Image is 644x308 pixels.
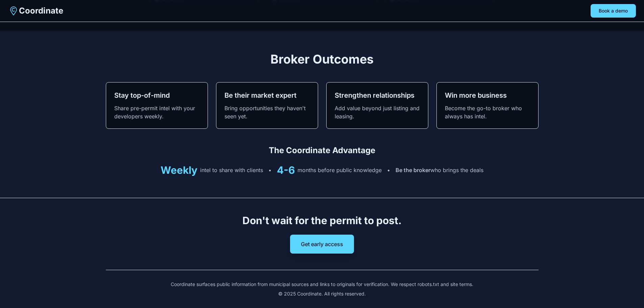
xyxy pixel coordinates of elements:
[224,104,310,120] p: Bring opportunities they haven't seen yet.
[297,166,382,174] span: months before public knowledge
[19,5,63,16] span: Coordinate
[161,164,197,176] span: Weekly
[114,104,199,120] p: Share pre-permit intel with your developers weekly.
[396,167,430,173] span: Be the broker
[106,145,539,156] h3: The Coordinate Advantage
[277,164,295,176] span: 4-6
[290,235,354,254] button: Get early access
[396,166,483,174] div: who brings the deals
[445,104,530,120] p: Become the go-to broker who always has intel.
[114,91,199,100] h3: Stay top-of-mind
[106,52,539,66] h2: Broker Outcomes
[268,166,271,174] div: •
[106,290,539,297] p: © 2025 Coordinate. All rights reserved.
[591,4,636,18] button: Book a demo
[106,214,539,227] h2: Don't wait for the permit to post.
[387,166,390,174] div: •
[224,91,310,100] h3: Be their market expert
[335,91,420,100] h3: Strengthen relationships
[8,5,63,16] a: Coordinate
[106,281,539,288] p: Coordinate surfaces public information from municipal sources and links to originals for verifica...
[200,166,263,174] span: intel to share with clients
[8,5,19,16] img: Coordinate
[445,91,530,100] h3: Win more business
[335,104,420,120] p: Add value beyond just listing and leasing.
